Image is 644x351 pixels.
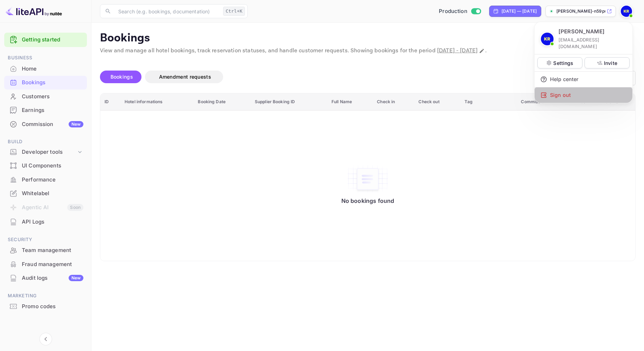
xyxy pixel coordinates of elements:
[604,59,617,67] p: Invite
[541,33,554,45] img: Kobus Roux
[558,28,605,36] p: [PERSON_NAME]
[535,87,632,103] div: Sign out
[535,72,632,87] div: Help center
[553,59,573,67] p: Settings
[558,37,627,50] p: [EMAIL_ADDRESS][DOMAIN_NAME]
